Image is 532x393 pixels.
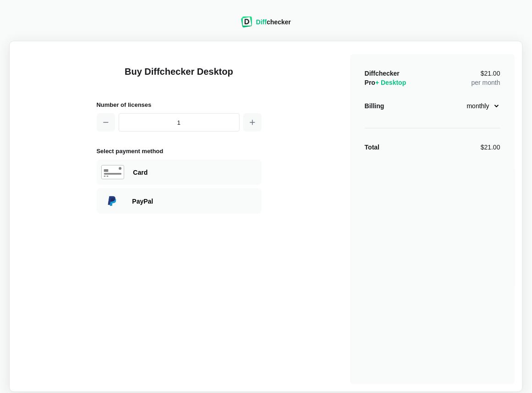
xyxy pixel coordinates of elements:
[241,22,291,29] a: Diffchecker logoDiffchecker
[472,69,500,87] div: per month
[375,79,406,86] span: + Desktop
[481,143,500,152] div: $21.00
[256,18,267,26] span: Diff
[241,17,252,28] img: Diffchecker logo
[365,79,406,86] span: Pro
[132,197,257,206] div: Paying with PayPal
[256,17,291,27] div: checker
[97,188,262,214] div: Paying with PayPal
[365,101,384,111] div: Billing
[97,65,262,89] h1: Buy Diffchecker Desktop
[97,160,262,185] div: Paying with Card
[133,168,257,177] div: Paying with Card
[481,70,500,77] span: $21.00
[119,113,240,132] input: 1
[97,146,262,156] h2: Select payment method
[97,100,262,110] h2: Number of licenses
[365,70,400,77] span: Diffchecker
[365,144,379,151] strong: Total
